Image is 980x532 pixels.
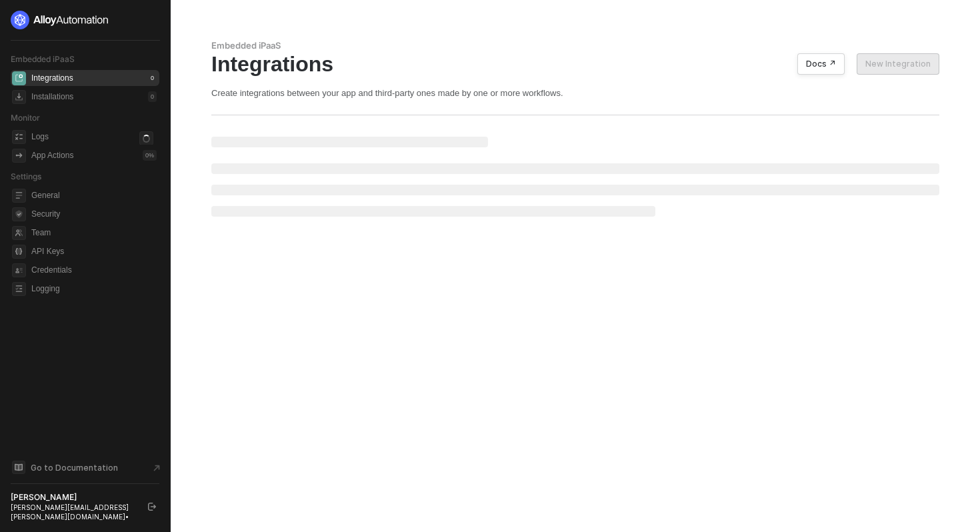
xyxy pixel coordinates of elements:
[148,73,157,83] div: 0
[148,503,156,511] span: logout
[211,87,939,99] div: Create integrations between your app and third-party ones made by one or more workflows.
[12,263,26,277] span: credentials
[31,150,73,161] div: App Actions
[797,53,845,75] button: Docs ↗
[211,40,939,51] div: Embedded iPaaS
[12,149,26,163] span: icon-app-actions
[11,54,75,64] span: Embedded iPaaS
[11,11,109,29] img: logo
[31,131,49,143] div: Logs
[150,461,163,475] span: document-arrow
[12,282,26,296] span: logging
[12,71,26,85] span: integrations
[31,462,118,473] span: Go to Documentation
[31,225,157,241] span: Team
[857,53,939,75] button: New Integration
[806,59,836,69] div: Docs ↗
[11,492,136,503] div: [PERSON_NAME]
[31,262,157,278] span: Credentials
[31,281,157,297] span: Logging
[12,461,25,474] span: documentation
[139,131,153,145] span: icon-loader
[31,243,157,259] span: API Keys
[148,91,157,102] div: 0
[211,51,939,77] div: Integrations
[11,171,41,181] span: Settings
[12,130,26,144] span: icon-logs
[31,73,73,84] div: Integrations
[31,206,157,222] span: Security
[12,90,26,104] span: installations
[11,11,159,29] a: logo
[31,91,73,103] div: Installations
[12,226,26,240] span: team
[11,113,40,123] span: Monitor
[143,150,157,161] div: 0 %
[12,245,26,259] span: api-key
[11,503,136,521] div: [PERSON_NAME][EMAIL_ADDRESS][PERSON_NAME][DOMAIN_NAME] •
[12,207,26,221] span: security
[12,189,26,203] span: general
[11,459,160,475] a: Knowledge Base
[31,187,157,203] span: General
